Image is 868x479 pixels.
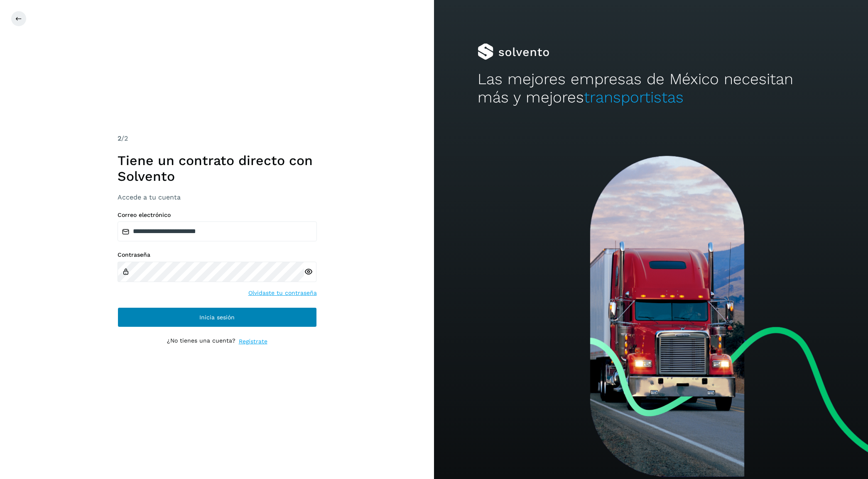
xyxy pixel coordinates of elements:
[239,337,267,346] a: Regístrate
[248,289,317,297] a: Olvidaste tu contraseña
[118,212,317,219] label: Correo electrónico
[584,88,684,106] span: transportistas
[118,134,317,143] div: /2
[478,70,825,107] h2: Las mejores empresas de México necesitan más y mejores
[118,307,317,327] button: Inicia sesión
[118,153,317,185] h1: Tiene un contrato directo con Solvento
[118,193,317,201] h3: Accede a tu cuenta
[199,314,235,320] span: Inicia sesión
[118,134,121,142] span: 2
[167,337,235,346] p: ¿No tienes una cuenta?
[118,251,317,258] label: Contraseña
